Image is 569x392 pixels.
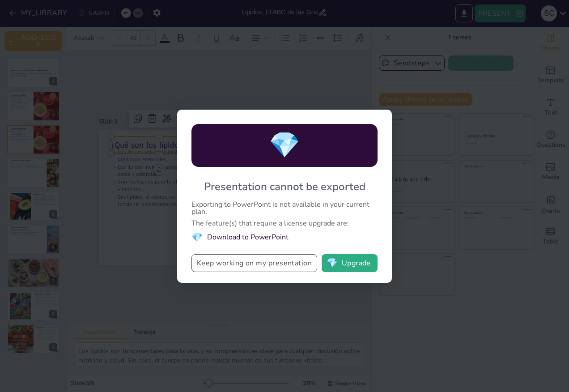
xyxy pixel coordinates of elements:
div: The feature(s) that require a license upgrade are: [191,220,378,227]
div: Exporting to PowerPoint is not available in your current plan. [191,201,378,215]
button: diamondUpgrade [322,254,378,272]
div: Presentation cannot be exported [204,179,365,194]
li: Download to PowerPoint [191,231,378,243]
span: diamond [191,231,203,243]
button: Keep working on my presentation [191,254,317,272]
span: diamond [269,128,300,162]
span: diamond [327,259,338,268]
